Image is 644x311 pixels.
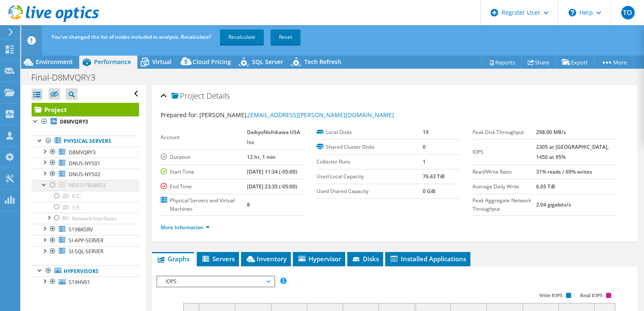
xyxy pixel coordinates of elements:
[69,160,100,167] span: DNUS-NYS01
[580,292,603,298] text: Read IOPS
[423,173,445,180] b: 76.43 TiB
[521,56,556,69] a: Share
[536,201,571,208] b: 2.04 gigabits/s
[423,158,426,165] b: 1
[60,118,88,125] b: D8MVQRY3
[317,128,423,137] label: Local Disks
[247,201,250,208] b: 8
[271,29,301,45] a: Reset
[32,265,139,276] a: Hypervisors
[161,133,247,142] label: Account
[161,276,270,287] span: IOPS
[32,147,139,158] a: D8MVQRY3
[32,213,139,224] a: Network Interfaces
[352,255,379,263] span: Disks
[536,129,566,136] b: 298.90 MB/s
[161,111,198,119] label: Prepared for:
[199,111,394,119] span: [PERSON_NAME],
[472,182,536,191] label: Average Daily Write
[32,169,139,180] a: DNUS-NYS02
[389,255,466,263] span: Installed Applications
[156,255,190,263] span: Graphs
[472,168,536,176] label: Read/Write Ratio
[536,143,609,161] b: 2305 at [GEOGRAPHIC_DATA], 1450 at 95%
[317,172,423,181] label: Used Local Capacity
[555,56,595,69] a: Export
[594,56,633,69] a: More
[220,29,264,45] a: Recalculate
[32,276,139,287] a: S19HV01
[32,158,139,169] a: DNUS-NYS01
[423,129,429,136] b: 19
[32,235,139,246] a: SI-APP-SERVER
[317,187,423,196] label: Used Shared Capacity
[32,180,139,191] a: VIDEO-FB68853
[32,136,139,147] a: Physical Servers
[32,246,139,257] a: SI-SQL-SERVER
[247,168,297,175] b: [DATE] 11:34 (-05:00)
[161,168,247,176] label: Start Time
[32,191,139,202] a: 0 C:
[247,153,276,161] b: 12 hr, 1 min
[423,188,435,195] b: 0 GiB
[69,226,93,233] span: S19BKSRV
[304,58,341,66] span: Tech Refresh
[317,158,423,166] label: Collector Runs
[69,248,103,255] span: SI-SQL-SERVER
[69,237,103,244] span: SI-APP-SERVER
[161,153,247,161] label: Duration
[161,224,210,231] a: More Information
[51,33,211,40] span: You've changed the list of nodes included in analysis. Recalculate?
[172,92,204,100] span: Project
[472,148,536,156] label: IOPS
[36,58,73,66] span: Environment
[536,183,555,190] b: 6.05 TiB
[161,182,247,191] label: End Time
[539,292,563,298] text: Write IOPS
[32,103,139,116] a: Project
[32,202,139,213] a: 1 E:
[193,58,231,66] span: Cloud Pricing
[247,183,297,190] b: [DATE] 23:35 (-05:00)
[297,255,341,263] span: Hypervisor
[248,111,394,119] a: [EMAIL_ADDRESS][PERSON_NAME][DOMAIN_NAME]
[423,143,426,150] b: 0
[94,58,131,66] span: Performance
[201,255,235,263] span: Servers
[481,56,522,69] a: Reports
[252,58,283,66] span: SQL Server
[536,168,592,175] b: 31% reads / 69% writes
[69,182,106,189] span: VIDEO-FB68853
[317,143,423,151] label: Shared Cluster Disks
[207,91,230,101] span: Details
[152,58,172,66] span: Virtual
[69,171,100,178] span: DNUS-NYS02
[69,149,96,156] span: D8MVQRY3
[472,196,536,213] label: Peak Aggregate Network Throughput
[621,6,635,19] span: TO
[161,196,247,213] label: Physical Servers and Virtual Machines
[27,73,108,82] h1: Final-D8MVQRY3
[32,116,139,127] a: D8MVQRY3
[69,279,90,286] span: S19HV01
[569,9,576,16] svg: \n
[472,128,536,137] label: Peak Disk Throughput
[247,129,300,146] b: DaikyoNishikawa USA Inc
[245,255,287,263] span: Inventory
[32,224,139,235] a: S19BKSRV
